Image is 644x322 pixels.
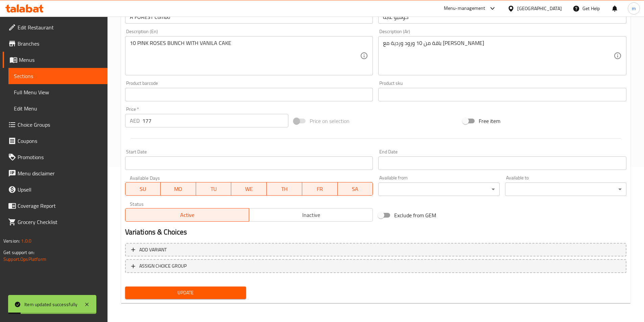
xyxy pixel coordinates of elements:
button: MO [161,182,196,196]
a: Edit Menu [8,100,108,117]
input: Enter name Ar [378,10,626,24]
span: Get support on: [3,248,34,257]
input: Please enter product sku [378,88,626,101]
span: m [632,5,636,12]
span: Choice Groups [18,121,102,129]
span: Coupons [18,137,102,145]
span: SA [340,184,371,194]
span: Branches [18,40,102,48]
button: Add variant [125,243,626,257]
a: Menus [3,52,108,68]
button: SU [125,182,161,196]
a: Edit Restaurant [3,19,108,35]
a: Branches [3,35,108,52]
a: Coverage Report [3,198,108,214]
a: Grocery Checklist [3,214,108,230]
a: Sections [8,68,108,84]
input: Please enter price [142,114,289,127]
button: Inactive [249,208,373,222]
span: Upsell [18,185,102,194]
span: Update [130,289,241,297]
button: FR [302,182,338,196]
a: Menu disclaimer [3,165,108,181]
span: SU [128,184,158,194]
span: Active [128,210,246,220]
span: Add variant [139,246,167,254]
button: TH [267,182,302,196]
button: Active [125,208,249,222]
a: Upsell [3,181,108,198]
button: SA [338,182,373,196]
a: Support.OpsPlatform [3,255,46,264]
a: Coupons [3,133,108,149]
span: ASSIGN CHOICE GROUP [139,262,187,270]
div: Menu-management [444,4,485,13]
input: Please enter product barcode [125,88,373,101]
span: Edit Menu [14,104,102,113]
span: Price on selection [310,117,350,125]
button: ASSIGN CHOICE GROUP [125,259,626,273]
span: Edit Restaurant [18,23,102,31]
span: Inactive [252,210,370,220]
textarea: باقة من 10 ورود وردية مع [PERSON_NAME] [383,40,614,72]
h2: Variations & Choices [125,227,626,237]
span: Free item [479,117,500,125]
textarea: 10 PINK ROSES BUNCH WITH VANILA CAKE [130,40,360,72]
span: MO [163,184,193,194]
span: FR [305,184,335,194]
div: ​ [378,182,500,196]
span: Menus [19,56,102,64]
span: Grocery Checklist [18,218,102,226]
span: Exclude from GEM [394,211,436,219]
button: WE [231,182,267,196]
button: TU [196,182,232,196]
span: WE [234,184,264,194]
span: Full Menu View [14,88,102,96]
span: TH [269,184,300,194]
span: Coverage Report [18,202,102,210]
a: Full Menu View [8,84,108,100]
a: Promotions [3,149,108,165]
div: [GEOGRAPHIC_DATA] [517,5,562,12]
p: AED [130,117,140,125]
span: Promotions [18,153,102,161]
div: ​ [505,182,626,196]
span: Sections [14,72,102,80]
input: Enter name En [125,10,373,24]
span: Menu disclaimer [18,169,102,177]
button: Update [125,287,246,299]
span: 1.0.0 [21,237,31,245]
span: TU [199,184,229,194]
div: Item updated successfully [24,301,77,308]
a: Choice Groups [3,117,108,133]
span: Version: [3,237,20,245]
